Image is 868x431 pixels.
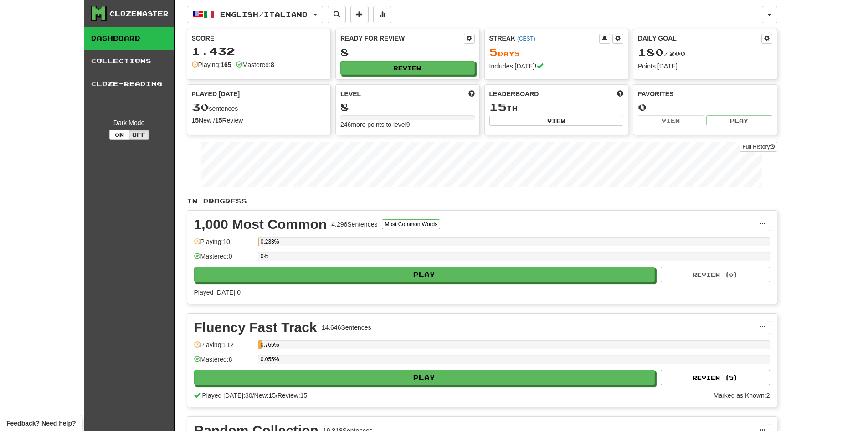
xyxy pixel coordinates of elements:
button: Play [194,370,655,385]
span: Played [DATE] [192,89,240,99]
span: / [252,392,254,399]
span: New: 15 [254,392,276,399]
button: Off [129,130,149,140]
button: View [489,116,624,126]
span: 15 [489,100,507,113]
div: New / Review [192,116,326,125]
div: Playing: 112 [194,340,253,355]
span: Score more points to level up [468,89,475,99]
span: Played [DATE]: 30 [202,392,252,399]
a: (CEST) [517,36,535,42]
strong: 15 [215,117,222,124]
span: Open feedback widget [6,419,76,428]
a: Dashboard [84,27,174,50]
div: Includes [DATE]! [489,62,624,71]
a: Full History [740,142,777,152]
div: 1.432 [192,46,326,57]
div: 1,000 Most Common [194,218,327,231]
div: Fluency Fast Track [194,321,317,334]
div: th [489,101,624,113]
div: sentences [192,101,326,113]
div: 4.296 Sentences [331,220,377,229]
div: Day s [489,47,624,58]
button: Search sentences [328,6,346,23]
span: 5 [489,46,498,58]
span: Review: 15 [277,392,307,399]
button: English/Italiano [187,6,323,23]
p: In Progress [187,197,777,206]
span: This week in points, UTC [617,89,623,99]
div: Dark Mode [91,118,167,127]
strong: 8 [271,61,274,68]
div: Mastered: 8 [194,355,253,370]
button: Play [194,267,655,282]
a: Collections [84,50,174,73]
span: Leaderboard [489,89,539,99]
div: Ready for Review [340,34,464,43]
div: 14.646 Sentences [322,323,371,332]
div: Score [192,34,326,43]
div: Playing: [192,60,231,69]
button: On [109,130,129,140]
span: Played [DATE]: 0 [194,289,241,296]
div: Mastered: 0 [194,252,253,267]
div: Favorites [638,89,772,99]
span: / [276,392,277,399]
div: Marked as Known: 2 [714,391,770,400]
div: 8 [340,101,475,113]
div: Points [DATE] [638,62,772,71]
span: / 200 [638,50,686,57]
div: Daily Goal [638,34,761,44]
div: 0 [638,101,772,113]
strong: 165 [221,61,231,68]
button: More stats [373,6,391,23]
div: Streak [489,34,600,43]
span: 180 [638,46,664,58]
strong: 15 [192,117,199,124]
div: Playing: 10 [194,237,253,252]
span: Level [340,89,361,99]
button: Add sentence to collection [350,6,369,23]
button: Most Common Words [382,219,440,229]
div: Clozemaster [109,9,169,18]
a: Cloze-Reading [84,73,174,95]
button: Review (0) [661,267,770,282]
div: 8 [340,47,475,58]
span: English / Italiano [220,10,308,18]
div: 246 more points to level 9 [340,120,475,129]
div: 0.765% [261,340,262,349]
button: Review [340,61,475,75]
span: 30 [192,100,209,113]
button: Play [706,115,772,125]
button: Review (5) [661,370,770,385]
div: Mastered: [236,60,274,69]
button: View [638,115,704,125]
